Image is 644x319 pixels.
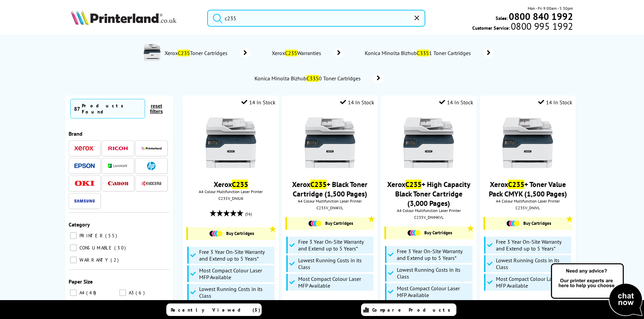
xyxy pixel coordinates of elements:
[71,10,199,26] a: Printerland Logo
[508,180,524,189] mark: C235
[405,180,422,189] mark: C235
[70,232,77,239] input: PRINTER 55
[417,50,429,56] mark: C335
[207,10,425,27] input: Search produ
[141,181,162,186] img: Kyocera
[298,257,372,270] span: Lowest Running Costs in its Class
[108,164,128,168] img: Lexmark
[307,75,319,82] mark: C335
[119,289,126,296] input: A3 6
[188,196,273,201] div: C235V_DNIUK
[439,99,473,106] div: 14 In Stock
[199,286,273,299] span: Lowest Running Costs in its Class
[305,117,355,168] img: Xerox-C235-Front-Main-Small.jpg
[308,220,322,227] img: Cartridges
[178,50,190,56] mark: C235
[136,290,146,296] span: 6
[199,267,273,281] span: Most Compact Colour Laser MFP Available
[472,23,573,31] span: Customer Service:
[70,244,77,251] input: CONSUMABLE 30
[387,180,470,208] a: XeroxC235+ High Capacity Black Toner Cartridge (3,000 Pages)
[523,220,551,226] span: Buy Cartridges
[166,303,262,316] a: Recently Viewed (5)
[310,180,327,189] mark: C235
[86,290,98,296] span: 48
[488,220,569,227] a: Buy Cartridges
[340,99,374,106] div: 14 In Stock
[232,180,248,189] mark: C235
[147,162,156,170] img: HP
[528,5,573,11] span: Mon - Fri 9:00am - 5:30pm
[403,117,454,168] img: Xerox-C235-Front-Main-Small.jpg
[496,257,570,270] span: Lowest Running Costs in its Class
[496,238,570,252] span: Free 3 Year On-Site Warranty and Extend up to 5 Years*
[74,146,95,151] img: Xerox
[549,262,644,318] img: Open Live Chat window
[141,147,162,150] img: Printerland
[209,231,223,237] img: Cartridges
[69,278,93,285] span: Paper Size
[70,289,77,296] input: A4 48
[397,266,471,280] span: Lowest Running Costs in its Class
[74,105,80,112] span: 87
[325,220,353,226] span: Buy Cartridges
[114,245,127,251] span: 30
[241,99,276,106] div: 14 In Stock
[78,257,110,263] span: WARRANTY
[78,245,114,251] span: CONSUMABLE
[206,117,256,168] img: Xerox-C235-Front-Main-Small.jpg
[226,231,254,236] span: Buy Cartridges
[78,290,86,296] span: A4
[424,230,452,236] span: Buy Cartridges
[69,130,82,137] span: Brand
[496,15,508,21] span: Sales:
[71,10,176,25] img: Printerland Logo
[145,103,168,114] button: reset filters
[364,50,473,56] span: Konica Minolta Bizhub 1 Toner Cartridges
[361,303,456,316] a: Compare Products
[397,248,471,261] span: Free 3 Year On-Site Warranty and Extend up to 5 Years*
[78,233,104,239] span: PRINTER
[69,221,90,228] span: Category
[389,230,470,236] a: Buy Cartridges
[171,307,261,313] span: Recently Viewed (5)
[386,215,472,220] div: C235V_DNIHKVL
[214,180,248,189] a: XeroxC235
[485,205,571,210] div: C235V_DNIVL
[506,220,520,227] img: Cartridges
[186,189,275,194] span: A4 Colour Multifunction Laser Printer
[292,180,367,198] a: XeroxC235+ Black Toner Cartridge (1,500 Pages)
[372,307,454,313] span: Compare Products
[496,275,570,289] span: Most Compact Colour Laser MFP Available
[105,233,119,239] span: 55
[144,44,161,61] img: C235V_DNI-conspage.jpg
[285,50,297,56] mark: C235
[287,205,373,210] div: C235V_DNIKVL
[191,231,272,237] a: Buy Cartridges
[70,257,77,263] input: WARRANTY 2
[74,200,95,203] img: Samsung
[108,181,128,186] img: Canon
[298,275,372,289] span: Most Compact Colour Laser MFP Available
[271,50,324,56] span: Xerox Warranties
[364,48,494,58] a: Konica Minolta BizhubC3351 Toner Cartridges
[271,48,344,58] a: XeroxC235Warranties
[509,10,573,23] b: 0800 840 1992
[538,99,572,106] div: 14 In Stock
[508,13,573,20] a: 0800 840 1992
[510,23,573,29] span: 0800 995 1992
[108,147,128,150] img: Ricoh
[199,248,273,262] span: Free 3 Year On-Site Warranty and Extend up to 5 Years*
[254,75,363,82] span: Konica Minolta Bizhub 0 Toner Cartridges
[407,230,421,236] img: Cartridges
[74,181,95,186] img: OKI
[489,180,567,198] a: XeroxC235+ Toner Value Pack CMYK (1,500 Pages)
[74,163,95,168] img: Epson
[502,117,553,168] img: Xerox-C235-Front-Main-Small.jpg
[164,50,231,56] span: Xerox Toner Cartridges
[254,74,384,83] a: Konica Minolta BizhubC3350 Toner Cartridges
[82,103,141,115] div: Products Found
[111,257,120,263] span: 2
[245,208,252,220] span: (56)
[397,285,471,298] span: Most Compact Colour Laser MFP Available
